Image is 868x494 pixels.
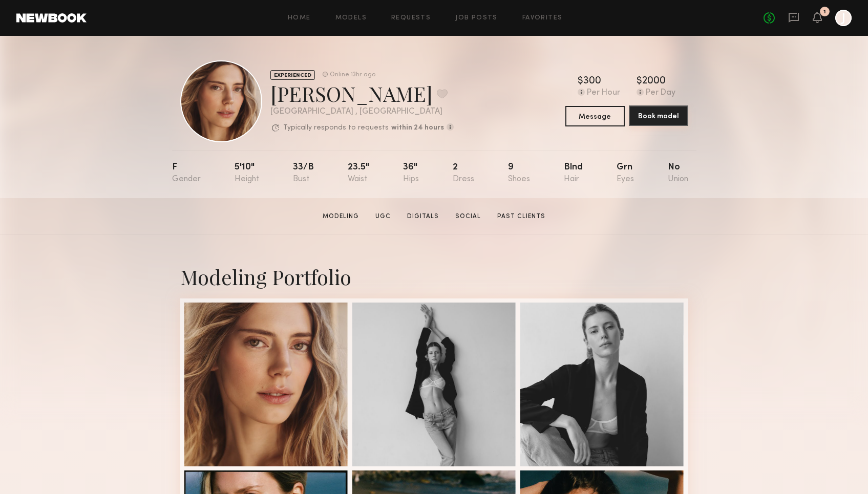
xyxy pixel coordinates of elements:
p: Typically responds to requests [283,124,389,132]
a: Job Posts [455,15,498,22]
a: Modeling [319,212,363,221]
a: Home [288,15,311,22]
div: Modeling Portfolio [180,263,688,290]
a: J [835,10,852,26]
a: Past Clients [493,212,549,221]
a: Requests [391,15,431,22]
div: 36" [403,163,419,184]
div: 1 [823,9,826,15]
b: within 24 hours [391,124,444,132]
div: Per Hour [587,89,620,98]
button: Book model [629,105,688,126]
a: Favorites [522,15,563,22]
button: Message [565,106,625,126]
a: Social [451,212,485,221]
div: Blnd [564,163,583,184]
div: [GEOGRAPHIC_DATA] , [GEOGRAPHIC_DATA] [270,108,454,116]
div: 5'10" [235,163,259,184]
div: F [172,163,201,184]
div: $ [637,76,642,87]
a: Models [335,15,367,22]
a: UGC [371,212,395,221]
div: 9 [508,163,530,184]
div: 23.5" [348,163,369,184]
div: 300 [583,76,601,87]
div: 33/b [293,163,314,184]
div: Grn [617,163,634,184]
div: Online 13hr ago [330,72,375,78]
div: $ [578,76,583,87]
a: Book model [629,106,688,126]
div: No [668,163,688,184]
div: 2 [453,163,474,184]
div: 2000 [642,76,666,87]
div: [PERSON_NAME] [270,80,454,107]
div: Per Day [646,89,675,98]
div: EXPERIENCED [270,70,315,80]
a: Digitals [403,212,443,221]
